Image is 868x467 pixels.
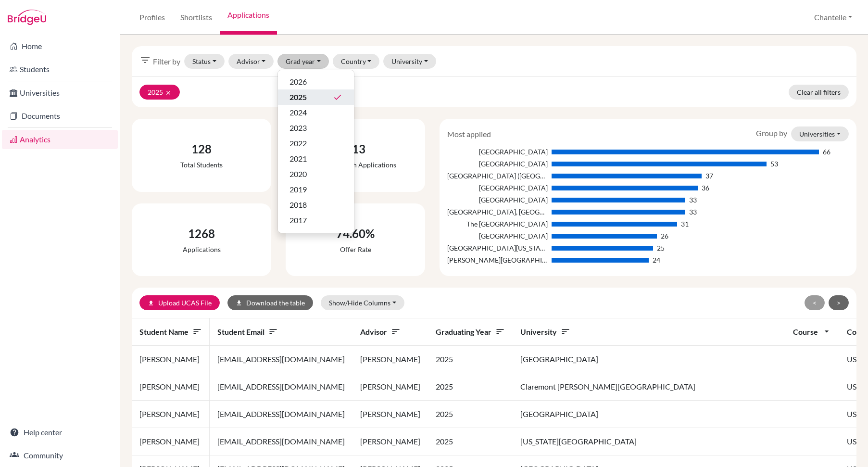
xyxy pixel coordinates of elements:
button: 2020 [278,166,354,182]
div: [GEOGRAPHIC_DATA] [447,195,548,205]
button: 2016 [278,228,354,243]
span: Student name [139,327,202,336]
span: 2021 [289,153,307,164]
span: 2020 [289,168,307,180]
button: Status [184,54,225,69]
div: 24 [653,255,660,265]
div: Offer rate [336,244,375,254]
button: Advisor [228,54,274,69]
td: 2025 [428,373,513,401]
span: 2022 [289,138,307,149]
span: Graduating year [436,327,505,336]
span: Student email [217,327,278,336]
button: Chantelle [810,8,856,26]
td: [PERSON_NAME] [352,373,428,401]
span: 2019 [289,184,307,195]
button: 2021 [278,151,354,166]
div: [GEOGRAPHIC_DATA][US_STATE] [447,243,548,253]
button: 2018 [278,197,354,213]
i: done [333,92,342,102]
i: sort [192,327,202,336]
div: [GEOGRAPHIC_DATA] [447,147,548,157]
div: Students with applications [314,160,396,170]
div: [GEOGRAPHIC_DATA] ([GEOGRAPHIC_DATA]) [447,171,548,181]
i: sort [561,327,570,336]
button: 2017 [278,213,354,228]
a: Community [2,446,118,465]
i: upload [148,300,154,306]
i: sort [495,327,505,336]
div: 1268 [183,225,221,242]
td: 2025 [428,346,513,373]
div: 113 [314,140,396,158]
a: Home [2,37,118,56]
button: Grad year [277,54,329,69]
i: sort [268,327,278,336]
div: 66 [823,147,830,157]
div: The [GEOGRAPHIC_DATA] [447,219,548,229]
div: 53 [770,159,778,169]
button: 2025clear [139,85,180,100]
td: [PERSON_NAME] [132,428,210,455]
div: [GEOGRAPHIC_DATA] [447,159,548,169]
i: clear [165,89,172,96]
div: 37 [705,171,713,181]
span: University [520,327,570,336]
span: Filter by [153,56,180,67]
div: 25 [657,243,665,253]
td: [GEOGRAPHIC_DATA] [513,401,785,428]
button: 2019 [278,182,354,197]
span: 2026 [289,76,307,88]
div: Grad year [277,70,354,233]
span: Advisor [360,327,401,336]
button: 2023 [278,120,354,136]
td: [PERSON_NAME] [352,428,428,455]
button: 2026 [278,74,354,89]
a: Universities [2,83,118,102]
div: 31 [681,219,689,229]
td: [PERSON_NAME] [132,346,210,373]
div: 36 [702,183,709,193]
td: [PERSON_NAME] [352,401,428,428]
i: arrow_drop_down [822,327,831,336]
span: 2017 [289,215,307,226]
div: 128 [180,140,223,158]
button: Universities [791,126,849,141]
button: 2025done [278,89,354,105]
span: 2016 [289,230,307,241]
button: < [805,295,825,310]
td: [US_STATE][GEOGRAPHIC_DATA] [513,428,785,455]
div: 74.60% [336,225,375,242]
td: [EMAIL_ADDRESS][DOMAIN_NAME] [210,346,352,373]
a: Help center [2,423,118,442]
div: [PERSON_NAME][GEOGRAPHIC_DATA] [447,255,548,265]
span: 2023 [289,122,307,134]
a: Analytics [2,130,118,149]
button: 2022 [278,136,354,151]
div: Most applied [440,128,498,140]
span: 2025 [289,91,307,103]
img: Bridge-U [8,10,46,25]
a: Students [2,60,118,79]
span: Course [793,327,831,336]
i: filter_list [139,54,151,66]
i: download [236,300,242,306]
div: 33 [689,195,697,205]
td: [EMAIL_ADDRESS][DOMAIN_NAME] [210,401,352,428]
button: University [383,54,436,69]
div: Group by [749,126,856,141]
button: 2024 [278,105,354,120]
div: [GEOGRAPHIC_DATA] [447,183,548,193]
div: 26 [661,231,668,241]
td: [PERSON_NAME] [132,373,210,401]
td: [PERSON_NAME] [352,346,428,373]
div: Total students [180,160,223,170]
span: 2018 [289,199,307,211]
td: 2025 [428,428,513,455]
div: [GEOGRAPHIC_DATA] [447,231,548,241]
button: downloadDownload the table [227,295,313,310]
div: 33 [689,207,697,217]
button: > [829,295,849,310]
div: Applications [183,244,221,254]
span: 2024 [289,107,307,118]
